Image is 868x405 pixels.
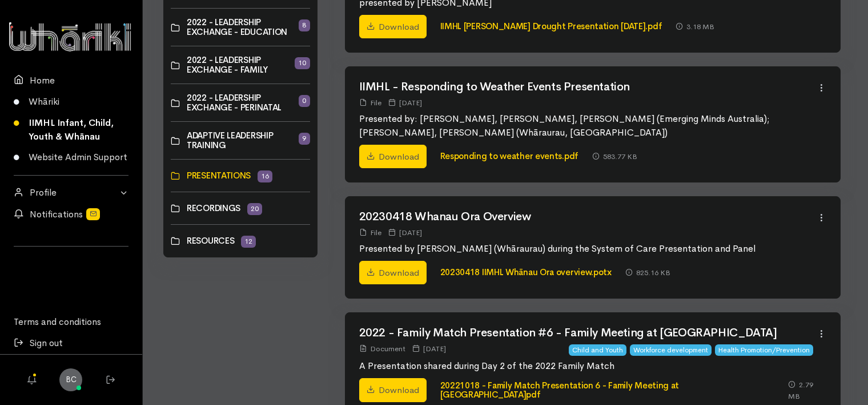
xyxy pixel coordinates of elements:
[412,343,446,356] div: [DATE]
[14,253,128,281] div: Follow us on LinkedIn
[715,344,813,356] a: Health Promotion/Prevention
[676,21,714,33] div: 3.18 MB
[359,261,427,285] a: Download
[788,379,826,402] div: 2.79 MB
[359,81,817,93] h2: IIMHL - Responding to Weather Events Presentation
[359,242,817,256] p: Presented by [PERSON_NAME] (Whāraurau) during the System of Care Presentation and Panel
[359,97,381,109] div: File
[440,150,578,161] a: Responding to weather events.pdf
[359,327,817,339] h2: 2022 - Family Match Presentation #6 - Family Meeting at [GEOGRAPHIC_DATA]
[388,227,422,239] div: [DATE]
[49,253,94,268] iframe: LinkedIn Embedded Content
[592,150,637,162] div: 583.77 KB
[59,368,82,391] a: BC
[359,112,817,140] p: Presented by: [PERSON_NAME], [PERSON_NAME], [PERSON_NAME] (Emerging Minds Australia); [PERSON_NAM...
[359,359,817,373] p: A Presentation shared during Day 2 of the 2022 Family Match
[359,378,427,402] a: Download
[569,344,626,356] a: Child and Youth
[388,97,422,109] div: [DATE]
[440,21,662,31] a: IIMHL [PERSON_NAME] Drought Presentation [DATE].pdf
[630,344,712,356] a: Workforce development
[359,227,381,239] div: File
[440,267,612,277] a: 20230418 IIMHL Whānau Ora overview.potx
[359,211,817,223] h2: 20230418 Whanau Ora Overview
[359,343,405,356] div: Document
[359,145,427,169] a: Download
[440,380,680,400] a: 20221018 - Family Match Presentation 6 - Family Meeting at [GEOGRAPHIC_DATA]pdf
[625,267,670,279] div: 825.16 KB
[359,15,427,39] a: Download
